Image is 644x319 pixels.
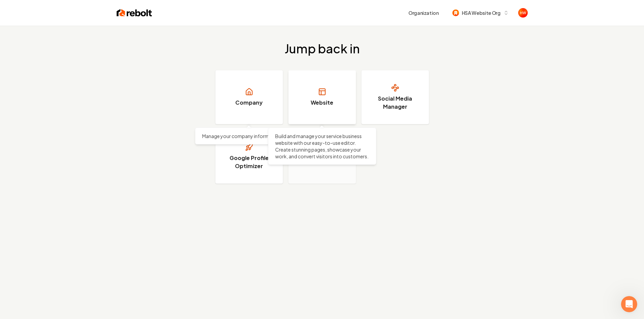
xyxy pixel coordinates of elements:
[404,7,443,19] button: Organization
[621,296,637,312] iframe: Intercom live chat
[275,133,369,160] p: Build and manage your service business website with our easy-to-use editor. Create stunning pages...
[462,9,501,17] span: HSA Website Org
[224,154,275,170] h3: Google Profile Optimizer
[117,8,152,18] img: Rebolt Logo
[288,70,356,124] a: Website
[452,9,459,16] img: HSA Website Org
[370,95,421,111] h3: Social Media Manager
[311,99,333,107] h3: Website
[215,130,283,184] a: Google Profile Optimizer
[202,133,296,139] p: Manage your company information.
[235,99,263,107] h3: Company
[285,42,360,55] h2: Jump back in
[215,70,283,124] a: Company
[518,8,528,18] img: HSA Websites
[518,8,528,18] button: Open user button
[361,70,429,124] a: Social Media Manager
